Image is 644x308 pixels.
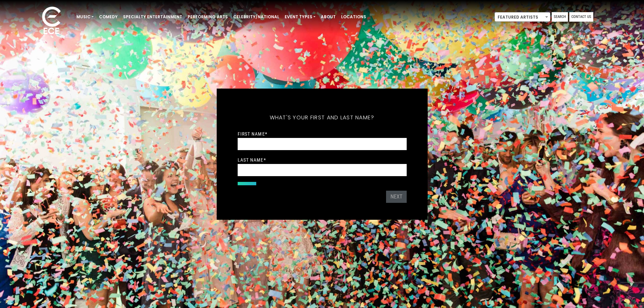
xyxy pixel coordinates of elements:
[552,12,568,22] a: Search
[34,5,68,38] img: ece_new_logo_whitev2-1.png
[120,11,185,23] a: Specialty Entertainment
[282,11,318,23] a: Event Types
[338,11,369,23] a: Locations
[96,11,120,23] a: Comedy
[238,131,267,137] label: First Name
[495,13,550,22] span: Featured Artists
[74,11,96,23] a: Music
[231,11,282,23] a: Celebrity/National
[569,12,593,22] a: Contact Us
[495,12,550,22] span: Featured Artists
[238,105,407,130] h5: What's your first and last name?
[238,157,266,163] label: Last Name
[185,11,231,23] a: Performing Arts
[318,11,338,23] a: About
